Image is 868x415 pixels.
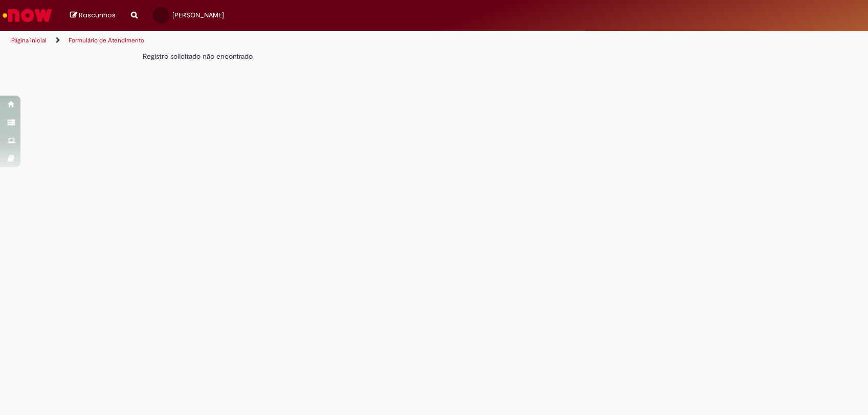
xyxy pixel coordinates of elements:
[1,5,54,26] img: ServiceNow
[143,51,576,61] div: Registro solicitado não encontrado
[70,11,116,20] a: Rascunhos
[79,10,116,20] span: Rascunhos
[8,31,571,50] ul: Trilhas de página
[11,36,47,44] a: Página inicial
[69,36,144,44] a: Formulário de Atendimento
[172,11,224,19] span: [PERSON_NAME]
